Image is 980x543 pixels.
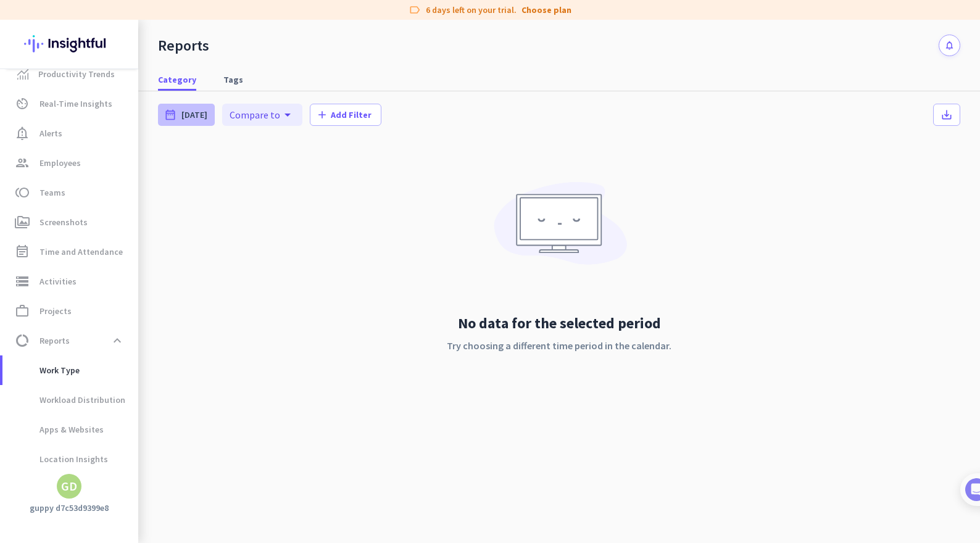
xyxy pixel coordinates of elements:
i: label [409,4,421,16]
i: notification_important [15,126,30,141]
span: Activities [39,274,77,289]
a: Choose plan [521,4,571,16]
button: addAdd Filter [310,104,381,126]
span: Employees [39,155,81,170]
a: menu-itemProductivity Trends [2,59,138,89]
span: Real-Time Insights [39,96,112,111]
a: event_noteTime and Attendance [2,237,138,267]
span: Productivity Trends [38,67,115,81]
span: Teams [39,185,65,200]
i: date_range [164,109,176,121]
i: notifications [944,40,955,51]
i: event_note [15,244,30,259]
i: toll [15,185,30,200]
a: data_usageReportsexpand_less [2,326,138,355]
img: No data [488,173,630,283]
a: storageActivities [2,267,138,296]
i: arrow_drop_down [280,107,295,122]
i: work_outline [15,304,30,318]
p: Try choosing a different time period in the calendar. [447,338,671,353]
button: notifications [939,35,960,56]
span: Compare to [230,109,280,121]
i: av_timer [15,96,30,111]
i: add [316,109,328,121]
span: Time and Attendance [39,244,123,259]
a: work_outlineProjects [2,296,138,326]
span: Screenshots [39,215,88,230]
button: expand_less [106,330,128,352]
span: [DATE] [181,109,207,121]
button: save_alt [933,104,960,126]
a: Workload Distribution [2,385,138,415]
span: Projects [39,304,72,318]
a: Apps & Websites [2,415,138,444]
span: Add Filter [331,109,372,121]
a: Work Type [2,355,138,385]
span: Tags [223,73,243,86]
span: Work Type [12,355,80,385]
img: menu-item [17,68,28,80]
img: Insightful logo [24,20,114,68]
i: save_alt [941,109,953,121]
span: Location Insights [12,444,108,474]
span: Alerts [39,126,62,141]
a: Location Insights [2,444,138,474]
h2: No data for the selected period [447,313,671,333]
i: storage [15,274,30,289]
span: Reports [39,333,70,348]
span: Apps & Websites [12,415,104,444]
i: perm_media [15,215,30,230]
a: perm_mediaScreenshots [2,207,138,237]
i: data_usage [15,333,30,348]
a: av_timerReal-Time Insights [2,89,138,118]
a: tollTeams [2,178,138,207]
span: Category [158,73,196,86]
a: notification_importantAlerts [2,118,138,148]
a: groupEmployees [2,148,138,178]
i: group [15,155,30,170]
span: Workload Distribution [12,385,125,415]
div: Reports [158,36,209,55]
div: GD [61,480,77,492]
